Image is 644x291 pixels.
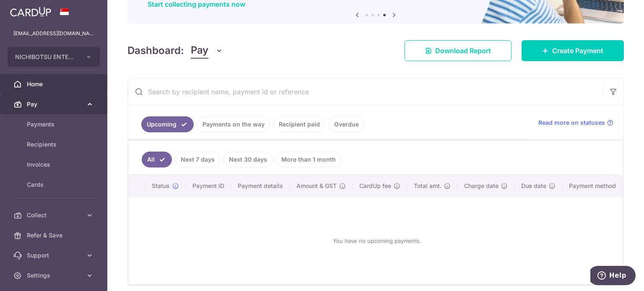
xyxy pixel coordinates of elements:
[27,231,82,239] span: Refer & Save
[27,120,82,129] span: Payments
[562,175,626,197] th: Payment method
[359,182,391,190] span: CardUp fee
[522,40,624,61] a: Create Payment
[27,180,82,189] span: Cards
[405,40,512,61] a: Download Report
[27,80,82,88] span: Home
[273,116,325,132] a: Recipient paid
[142,152,172,167] a: All
[521,182,546,190] span: Due date
[329,116,364,132] a: Overdue
[138,204,616,278] div: You have no upcoming payments.
[8,47,100,67] button: NICHIBOTSU ENTERPRISE SERVICES
[152,182,170,190] span: Status
[27,100,82,108] span: Pay
[186,175,231,197] th: Payment ID
[464,182,499,190] span: Charge date
[276,152,341,167] a: More than 1 month
[15,53,77,61] span: NICHIBOTSU ENTERPRISE SERVICES
[10,7,51,17] img: CardUp
[141,116,194,132] a: Upcoming
[27,160,82,169] span: Invoices
[27,251,82,260] span: Support
[27,140,82,149] span: Recipients
[590,266,636,287] iframe: Opens a widget where you can find more information
[197,116,270,132] a: Payments on the way
[13,29,94,38] p: [EMAIL_ADDRESS][DOMAIN_NAME]
[127,43,184,58] h4: Dashboard:
[414,182,441,190] span: Total amt.
[128,78,603,105] input: Search by recipient name, payment id or reference
[552,46,603,56] span: Create Payment
[27,211,82,219] span: Collect
[175,152,220,167] a: Next 7 days
[223,152,273,167] a: Next 30 days
[27,271,82,280] span: Settings
[435,46,491,56] span: Download Report
[538,118,605,127] span: Read more on statuses
[296,182,337,190] span: Amount & GST
[231,175,290,197] th: Payment details
[191,43,223,59] button: Pay
[191,43,208,59] span: Pay
[538,118,613,127] a: Read more on statuses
